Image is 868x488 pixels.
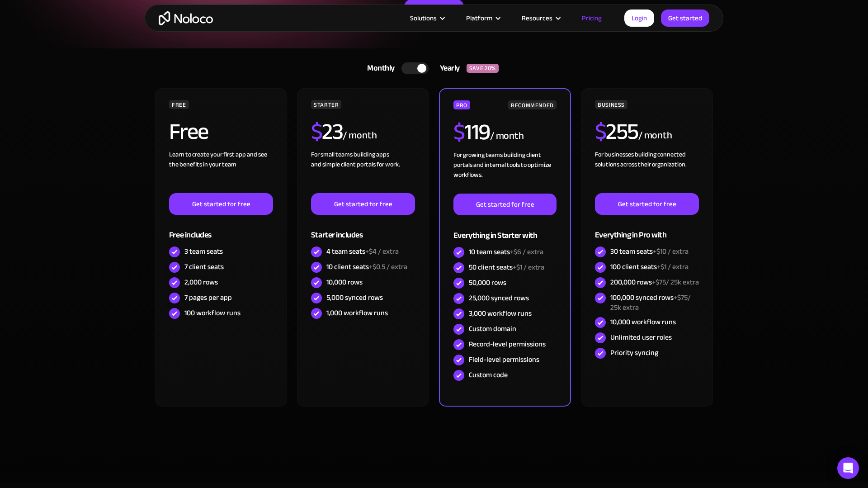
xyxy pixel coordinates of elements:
[610,293,699,313] div: 100,000 synced rows
[638,128,672,143] div: / month
[399,12,455,24] div: Solutions
[595,120,638,143] h2: 255
[169,120,208,143] h2: Free
[595,150,699,193] div: For businesses building connected solutions across their organization. ‍
[356,62,401,75] div: Monthly
[469,355,539,365] div: Field-level permissions
[369,260,407,274] span: +$0.5 / extra
[610,277,699,287] div: 200,000 rows
[453,100,470,109] div: PRO
[184,308,241,318] div: 100 workflow runs
[469,247,543,257] div: 10 team seats
[469,339,546,349] div: Record-level permissions
[510,12,571,24] div: Resources
[169,215,273,244] div: Free includes
[513,261,544,274] span: +$1 / extra
[326,293,383,303] div: 5,000 synced rows
[522,12,552,24] div: Resources
[610,246,689,256] div: 30 team seats
[610,262,689,272] div: 100 client seats
[311,150,415,193] div: For small teams building apps and simple client portals for work. ‍
[169,150,273,193] div: Learn to create your first app and see the benefits in your team ‍
[466,12,492,24] div: Platform
[453,150,557,194] div: For growing teams building client portals and internal tools to optimize workflows.
[343,128,377,143] div: / month
[469,262,544,272] div: 50 client seats
[610,348,658,358] div: Priority syncing
[571,12,613,24] a: Pricing
[610,332,672,342] div: Unlimited user roles
[410,12,437,24] div: Solutions
[510,245,543,259] span: +$6 / extra
[453,194,557,215] a: Get started for free
[657,260,689,274] span: +$1 / extra
[453,215,557,245] div: Everything in Starter with
[184,293,232,303] div: 7 pages per app
[455,12,510,24] div: Platform
[469,293,529,303] div: 25,000 synced rows
[595,215,699,244] div: Everything in Pro with
[311,193,415,215] a: Get started for free
[610,317,676,327] div: 10,000 workflow runs
[661,9,709,27] a: Get started
[610,291,691,314] span: +$75/ 25k extra
[326,246,399,256] div: 4 team seats
[326,308,388,318] div: 1,000 workflow runs
[184,262,224,272] div: 7 client seats
[311,110,322,153] span: $
[595,100,627,109] div: BUSINESS
[365,245,399,258] span: +$4 / extra
[326,262,407,272] div: 10 client seats
[508,100,557,109] div: RECOMMENDED
[469,324,516,334] div: Custom domain
[184,246,223,256] div: 3 team seats
[652,275,699,289] span: +$75/ 25k extra
[653,245,689,258] span: +$10 / extra
[169,100,189,109] div: FREE
[469,370,508,380] div: Custom code
[311,120,343,143] h2: 23
[169,193,273,215] a: Get started for free
[469,308,532,318] div: 3,000 workflow runs
[326,277,363,287] div: 10,000 rows
[311,100,341,109] div: STARTER
[624,9,654,27] a: Login
[429,62,467,75] div: Yearly
[159,11,213,25] a: home
[184,277,218,287] div: 2,000 rows
[467,64,499,73] div: SAVE 20%
[469,278,506,288] div: 50,000 rows
[453,111,465,153] span: $
[837,457,859,479] div: Open Intercom Messenger
[595,193,699,215] a: Get started for free
[311,215,415,244] div: Starter includes
[453,121,490,143] h2: 119
[490,129,524,143] div: / month
[595,110,606,153] span: $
